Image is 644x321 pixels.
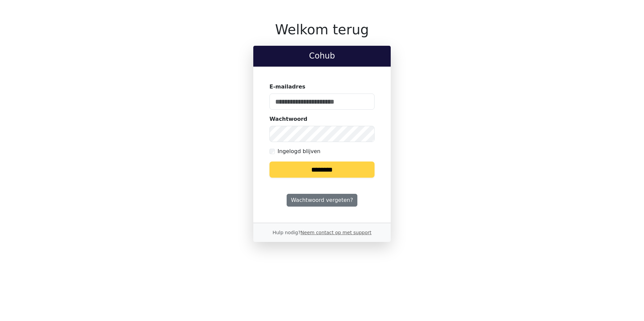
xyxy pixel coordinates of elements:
[300,230,371,235] a: Neem contact op met support
[259,51,385,61] h2: Cohub
[253,22,391,38] h1: Welkom terug
[278,147,320,155] label: Ingelogd blijven
[287,194,357,207] a: Wachtwoord vergeten?
[269,115,308,123] label: Wachtwoord
[272,230,372,235] small: Hulp nodig?
[269,83,305,91] label: E-mailadres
